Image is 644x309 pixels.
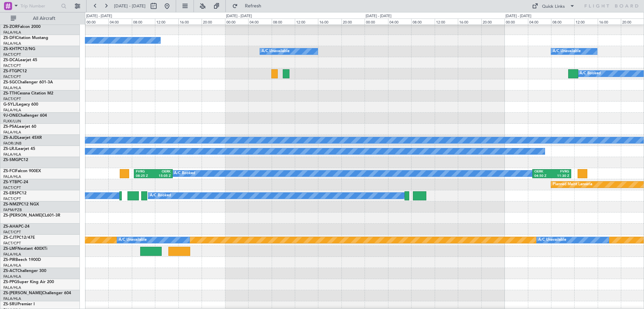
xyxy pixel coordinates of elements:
[272,18,295,25] div: 08:00
[3,202,39,206] a: ZS-NMZPC12 NGX
[3,302,17,306] span: ZS-SRU
[3,174,21,179] a: FALA/HLA
[3,125,36,129] a: ZS-PSALearjet 60
[85,18,108,25] div: 00:00
[3,136,42,140] a: ZS-AJDLearjet 45XR
[3,63,21,68] a: FACT/CPT
[3,74,21,79] a: FACT/CPT
[3,114,47,118] a: 9J-ONEChallenger 604
[341,18,365,25] div: 20:00
[365,18,388,25] div: 00:00
[3,274,21,279] a: FALA/HLA
[3,241,21,246] a: FACT/CPT
[178,18,202,25] div: 16:00
[3,263,21,268] a: FALA/HLA
[202,18,225,25] div: 20:00
[3,258,41,262] a: ZS-PIRBeech 1900D
[3,191,26,195] a: ZS-ERSPC12
[318,18,341,25] div: 16:00
[3,236,16,240] span: ZS-CJT
[248,18,271,25] div: 04:00
[3,119,21,124] a: FLKK/LUN
[3,36,48,40] a: ZS-DFICitation Mustang
[295,18,318,25] div: 12:00
[3,136,17,140] span: ZS-AJD
[3,169,15,173] span: ZS-FCI
[3,103,38,107] a: G-SYLJLegacy 600
[153,169,171,174] div: OERK
[3,152,21,157] a: FALA/HLA
[504,18,528,25] div: 00:00
[458,18,481,25] div: 16:00
[3,230,21,235] a: FACT/CPT
[225,18,248,25] div: 00:00
[388,18,411,25] div: 04:00
[3,58,37,62] a: ZS-DCALearjet 45
[3,196,21,201] a: FACT/CPT
[155,18,178,25] div: 12:00
[3,141,21,146] a: FAOR/JNB
[3,191,17,195] span: ZS-ERS
[3,207,22,213] a: FAPM/PZB
[3,36,16,40] span: ZS-DFI
[3,236,35,240] a: ZS-CJTPC12/47E
[3,291,71,295] a: ZS-[PERSON_NAME]Challenger 604
[621,18,644,25] div: 20:00
[528,18,551,25] div: 04:00
[17,16,71,21] span: All Aircraft
[3,258,15,262] span: ZS-PIR
[3,130,21,135] a: FALA/HLA
[3,158,18,162] span: ZS-SMG
[3,85,21,90] a: FALA/HLA
[3,269,17,273] span: ZS-ACT
[136,174,153,179] div: 08:25 Z
[229,1,269,11] button: Refresh
[136,169,153,174] div: FVRG
[3,47,35,51] a: ZS-KHTPC12/NG
[3,96,21,102] a: FACT/CPT
[3,69,27,73] a: ZS-FTGPC12
[3,25,18,29] span: ZS-ZOR
[3,225,30,229] a: ZS-AHAPC-24
[114,3,146,9] span: [DATE] - [DATE]
[3,302,35,306] a: ZS-SRUPremier I
[3,91,17,95] span: ZS-TTH
[3,147,16,151] span: ZS-LRJ
[3,114,18,118] span: 9J-ONE
[3,252,21,257] a: FALA/HLA
[3,285,21,290] a: FALA/HLA
[3,180,17,184] span: ZS-YTB
[574,18,597,25] div: 12:00
[3,108,21,113] a: FALA/HLA
[132,18,155,25] div: 08:00
[411,18,434,25] div: 08:00
[3,30,21,35] a: FALA/HLA
[3,47,17,51] span: ZS-KHT
[239,4,267,8] span: Refresh
[435,18,458,25] div: 12:00
[3,91,53,95] a: ZS-TTHCessna Citation M2
[3,125,17,129] span: ZS-PSA
[3,214,42,218] span: ZS-[PERSON_NAME]
[3,58,18,62] span: ZS-DCA
[3,147,35,151] a: ZS-LRJLearjet 45
[3,280,54,284] a: ZS-PPGSuper King Air 200
[3,280,17,284] span: ZS-PPG
[3,214,60,218] a: ZS-[PERSON_NAME]CL601-3R
[481,18,504,25] div: 20:00
[505,13,531,19] div: [DATE] - [DATE]
[3,180,28,184] a: ZS-YTBPC-24
[3,169,41,173] a: ZS-FCIFalcon 900EX
[551,18,574,25] div: 08:00
[262,46,289,56] div: A/C Unavailable
[3,158,28,162] a: ZS-SMGPC12
[7,13,73,24] button: All Aircraft
[3,80,53,84] a: ZS-SGCChallenger 601-3A
[3,202,19,206] span: ZS-NMZ
[3,247,47,251] a: ZS-LMFNextant 400XTi
[3,269,46,273] a: ZS-ACTChallenger 300
[3,225,18,229] span: ZS-AHA
[20,1,59,11] input: Trip Number
[3,296,21,301] a: FALA/HLA
[86,13,112,19] div: [DATE] - [DATE]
